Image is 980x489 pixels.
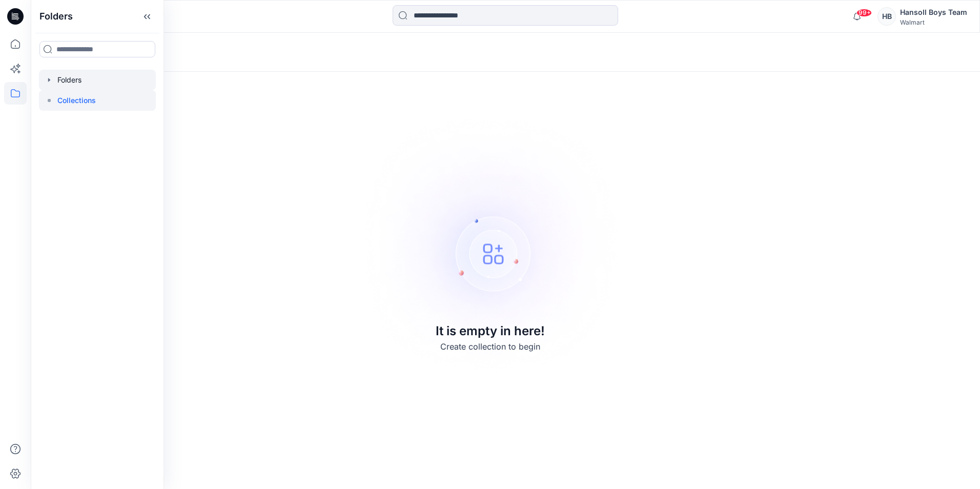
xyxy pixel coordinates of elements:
div: Walmart [900,18,967,26]
p: Create collection to begin [440,340,540,352]
div: Hansoll Boys Team [900,6,967,18]
p: It is empty in here! [436,321,545,340]
div: HB [877,7,896,26]
img: Empty collections page [347,101,633,388]
p: Collections [57,94,96,107]
span: 99+ [856,9,872,17]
